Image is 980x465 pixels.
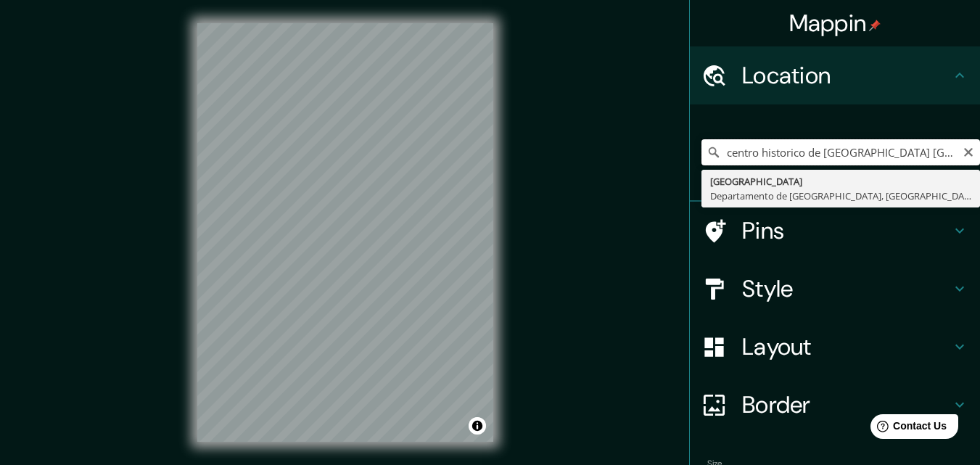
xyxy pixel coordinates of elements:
[742,61,951,90] h4: Location
[742,390,951,419] h4: Border
[851,408,964,449] iframe: Help widget launcher
[710,189,971,203] div: Departamento de [GEOGRAPHIC_DATA], [GEOGRAPHIC_DATA]
[701,139,980,165] input: Pick your city or area
[690,376,980,434] div: Border
[742,332,951,361] h4: Layout
[742,216,951,245] h4: Pins
[963,144,974,158] button: Clear
[869,20,881,31] img: pin-icon.png
[690,260,980,318] div: Style
[789,9,881,38] h4: Mappin
[690,318,980,376] div: Layout
[469,417,486,435] button: Toggle attribution
[710,174,971,189] div: [GEOGRAPHIC_DATA]
[197,23,493,442] canvas: Map
[690,202,980,260] div: Pins
[690,46,980,104] div: Location
[742,274,951,303] h4: Style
